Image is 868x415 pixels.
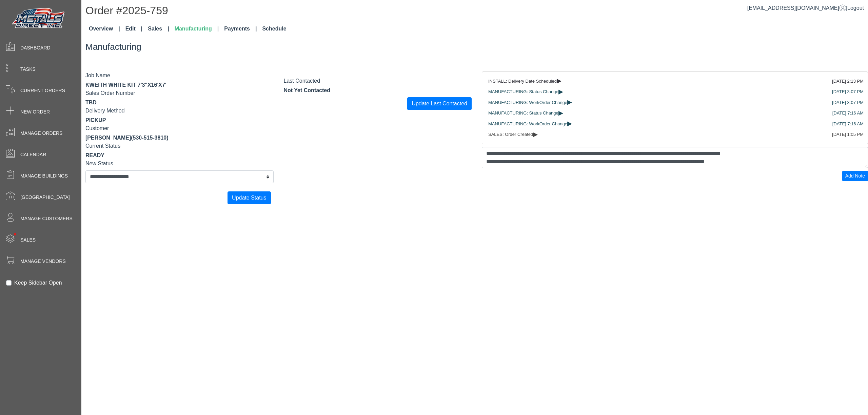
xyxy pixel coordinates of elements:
div: [DATE] 3:07 PM [832,99,864,106]
div: SALES: Order Created [488,131,862,138]
span: New Order [20,108,50,116]
span: Logout [847,5,864,11]
span: Manage Buildings [20,172,68,180]
span: • [6,223,24,245]
div: | [747,4,864,12]
span: Update Status [232,195,266,201]
a: Edit [123,22,145,36]
span: [GEOGRAPHIC_DATA] [20,194,70,201]
button: Add Note [842,171,868,181]
div: [DATE] 1:05 PM [832,131,864,138]
span: ▸ [558,89,563,94]
span: ▸ [567,121,572,125]
label: Customer [85,124,109,132]
label: Delivery Method [85,107,125,115]
div: TBD [85,99,274,107]
span: ▸ [557,78,561,83]
a: Schedule [259,22,289,36]
span: Add Note [845,173,865,179]
div: MANUFACTURING: Status Change [488,110,862,117]
label: Sales Order Number [85,89,135,97]
div: MANUFACTURING: WorkOrder Change [488,99,862,106]
button: Update Last Contacted [407,97,472,110]
a: [EMAIL_ADDRESS][DOMAIN_NAME] [747,5,846,11]
label: Current Status [85,142,120,150]
label: Job Name [85,71,110,80]
span: Tasks [20,66,36,73]
span: Manage Orders [20,130,62,137]
span: ▸ [533,132,538,136]
label: Keep Sidebar Open [14,279,62,287]
a: Sales [145,22,172,36]
span: (530-515-3810) [131,135,168,141]
a: Manufacturing [172,22,222,36]
label: Last Contacted [284,77,320,85]
div: MANUFACTURING: WorkOrder Change [488,121,862,127]
h3: Manufacturing [85,42,868,52]
span: KWEITH WHITE KIT 7'3"X16'X7' [85,82,166,88]
span: Not Yet Contacted [284,87,331,93]
span: Dashboard [20,44,51,51]
span: Manage Vendors [20,258,66,265]
div: [PERSON_NAME] [85,134,274,142]
a: Payments [221,22,259,36]
span: Manage Customers [20,215,73,222]
label: New Status [85,160,113,168]
div: INSTALL: Delivery Date Scheduled [488,78,862,85]
button: Update Status [228,191,271,204]
div: MANUFACTURING: Status Change [488,88,862,95]
div: READY [85,151,274,160]
div: [DATE] 7:16 AM [832,121,864,127]
div: [DATE] 3:07 PM [832,88,864,95]
span: Calendar [20,151,46,158]
span: ▸ [567,100,572,104]
span: Current Orders [20,87,65,94]
div: [DATE] 7:16 AM [832,110,864,117]
span: ▸ [558,110,563,115]
div: PICKUP [85,116,274,124]
img: Metals Direct Inc Logo [10,6,68,31]
div: [DATE] 2:13 PM [832,78,864,85]
a: Overview [86,22,123,36]
h1: Order #2025-759 [85,4,868,19]
span: Sales [20,236,36,244]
